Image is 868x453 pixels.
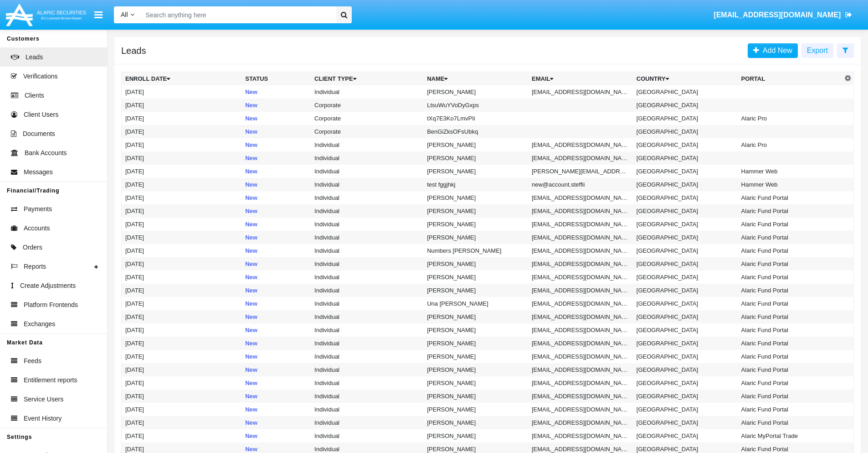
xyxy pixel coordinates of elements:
td: [PERSON_NAME] [423,337,528,350]
td: New [241,99,311,112]
td: New [241,125,311,138]
td: Alaric Fund Portal [738,284,842,297]
td: Alaric Fund Portal [738,376,842,390]
span: Client Users [24,110,58,120]
td: [EMAIL_ADDRESS][DOMAIN_NAME] [528,337,633,350]
td: Individual [311,403,423,416]
span: Entitlement reports [24,375,77,385]
th: Enroll Date [122,72,242,86]
td: Alaric Pro [738,112,842,125]
td: [DATE] [122,363,242,376]
td: [GEOGRAPHIC_DATA] [633,85,738,99]
td: [EMAIL_ADDRESS][DOMAIN_NAME] [528,350,633,363]
td: New [241,416,311,429]
a: [EMAIL_ADDRESS][DOMAIN_NAME] [709,2,857,28]
td: [DATE] [122,231,242,244]
span: Reports [24,262,46,271]
td: [PERSON_NAME] [423,231,528,244]
span: Verifications [23,72,57,81]
td: Individual [311,429,423,443]
td: [PERSON_NAME] [423,363,528,376]
td: Alaric Fund Portal [738,337,842,350]
td: LtsuWuYVoDyGxps [423,99,528,112]
td: [DATE] [122,403,242,416]
td: Alaric Fund Portal [738,310,842,323]
span: Feeds [24,356,41,366]
td: [GEOGRAPHIC_DATA] [633,337,738,350]
td: Individual [311,257,423,271]
td: Corporate [311,99,423,112]
td: [PERSON_NAME] [423,218,528,231]
td: [DATE] [122,390,242,403]
td: [DATE] [122,99,242,112]
td: Hammer Web [738,178,842,191]
td: [PERSON_NAME] [423,350,528,363]
td: [DATE] [122,310,242,323]
td: Individual [311,85,423,99]
td: [GEOGRAPHIC_DATA] [633,416,738,429]
td: [GEOGRAPHIC_DATA] [633,165,738,178]
td: [EMAIL_ADDRESS][DOMAIN_NAME] [528,416,633,429]
td: BenGiZksOFsUbkq [423,125,528,138]
td: [EMAIL_ADDRESS][DOMAIN_NAME] [528,231,633,244]
td: [DATE] [122,297,242,310]
td: New [241,350,311,363]
td: New [241,403,311,416]
td: [GEOGRAPHIC_DATA] [633,257,738,271]
a: Add New [748,43,798,58]
td: [GEOGRAPHIC_DATA] [633,218,738,231]
td: [DATE] [122,204,242,218]
td: [DATE] [122,284,242,297]
td: [PERSON_NAME] [423,138,528,151]
td: [EMAIL_ADDRESS][DOMAIN_NAME] [528,218,633,231]
td: [PERSON_NAME] [423,191,528,204]
td: Alaric Fund Portal [738,244,842,257]
span: Payments [24,204,52,214]
td: New [241,297,311,310]
span: Exchanges [24,319,55,329]
td: [GEOGRAPHIC_DATA] [633,151,738,165]
th: Client Type [311,72,423,86]
td: [EMAIL_ADDRESS][DOMAIN_NAME] [528,297,633,310]
td: [PERSON_NAME] [423,151,528,165]
td: Individual [311,416,423,429]
td: [EMAIL_ADDRESS][DOMAIN_NAME] [528,151,633,165]
td: [PERSON_NAME] [423,204,528,218]
td: Una [PERSON_NAME] [423,297,528,310]
td: Individual [311,323,423,337]
td: Alaric MyPortal Trade [738,429,842,443]
td: Alaric Pro [738,138,842,151]
td: Individual [311,191,423,204]
td: [GEOGRAPHIC_DATA] [633,125,738,138]
td: New [241,390,311,403]
td: Individual [311,284,423,297]
td: [PERSON_NAME] [423,416,528,429]
span: Clients [25,91,44,100]
td: [EMAIL_ADDRESS][DOMAIN_NAME] [528,429,633,443]
td: [DATE] [122,165,242,178]
td: [EMAIL_ADDRESS][DOMAIN_NAME] [528,376,633,390]
td: New [241,376,311,390]
td: [GEOGRAPHIC_DATA] [633,244,738,257]
td: [DATE] [122,323,242,337]
td: [EMAIL_ADDRESS][DOMAIN_NAME] [528,390,633,403]
td: Numbers [PERSON_NAME] [423,244,528,257]
td: New [241,204,311,218]
td: [EMAIL_ADDRESS][DOMAIN_NAME] [528,403,633,416]
a: All [114,10,141,20]
td: [EMAIL_ADDRESS][DOMAIN_NAME] [528,191,633,204]
td: [GEOGRAPHIC_DATA] [633,376,738,390]
td: [DATE] [122,257,242,271]
td: [GEOGRAPHIC_DATA] [633,429,738,443]
span: Event History [24,414,62,423]
td: tXq7E3Ko7LmvPIi [423,112,528,125]
td: New [241,257,311,271]
td: [PERSON_NAME] [423,271,528,284]
td: [GEOGRAPHIC_DATA] [633,231,738,244]
td: [DATE] [122,218,242,231]
td: [GEOGRAPHIC_DATA] [633,138,738,151]
td: New [241,138,311,151]
td: [EMAIL_ADDRESS][DOMAIN_NAME] [528,271,633,284]
td: [EMAIL_ADDRESS][DOMAIN_NAME] [528,244,633,257]
td: [PERSON_NAME] [423,85,528,99]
